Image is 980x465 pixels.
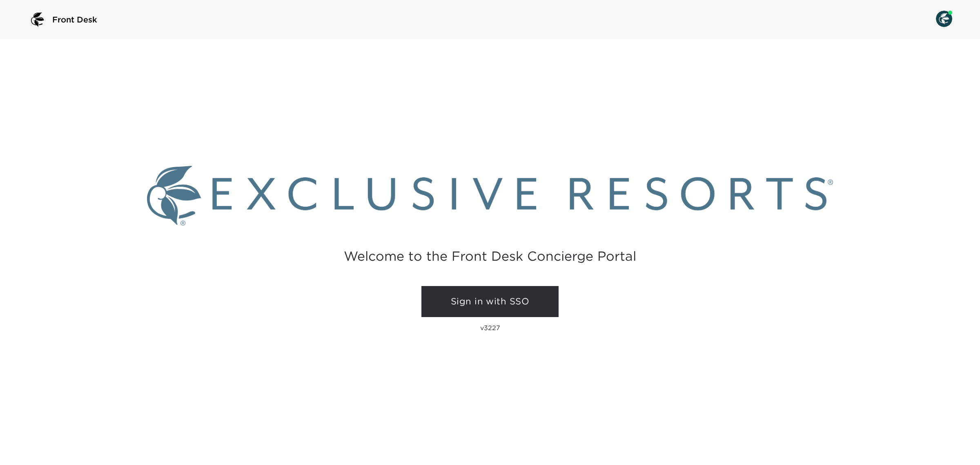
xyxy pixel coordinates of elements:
[480,324,500,332] p: v3227
[28,10,47,29] img: logo
[936,11,952,27] img: User
[344,250,636,262] h2: Welcome to the Front Desk Concierge Portal
[421,286,559,317] a: Sign in with SSO
[52,14,97,25] span: Front Desk
[147,166,833,226] img: Exclusive Resorts logo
